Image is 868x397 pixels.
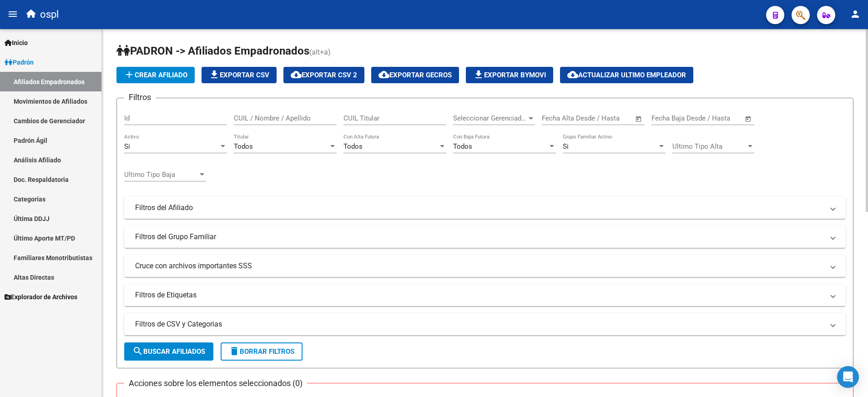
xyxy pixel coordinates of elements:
[567,69,578,80] mat-icon: cloud_download
[672,142,746,151] span: Ultimo Tipo Alta
[473,69,484,80] mat-icon: file_download
[453,142,472,151] span: Todos
[466,67,553,83] button: Exportar Bymovi
[743,114,754,124] button: Open calendar
[202,67,277,83] button: Exportar CSV
[135,319,824,329] mat-panel-title: Filtros de CSV y Categorias
[124,197,846,219] mat-expansion-panel-header: Filtros del Afiliado
[5,292,77,302] span: Explorador de Archivos
[5,57,34,67] span: Padrón
[291,71,357,79] span: Exportar CSV 2
[135,203,824,213] mat-panel-title: Filtros del Afiliado
[209,71,269,79] span: Exportar CSV
[124,171,198,179] span: Ultimo Tipo Baja
[378,71,452,79] span: Exportar GECROS
[124,69,135,80] mat-icon: add
[696,114,741,122] input: Fecha fin
[124,226,846,248] mat-expansion-panel-header: Filtros del Grupo Familiar
[309,48,331,56] span: (alt+a)
[124,342,213,361] button: Buscar Afiliados
[124,71,187,79] span: Crear Afiliado
[634,114,644,124] button: Open calendar
[651,114,688,122] input: Fecha inicio
[343,142,363,151] span: Todos
[124,284,846,306] mat-expansion-panel-header: Filtros de Etiquetas
[371,67,459,83] button: Exportar GECROS
[560,67,693,83] button: Actualizar ultimo Empleador
[453,114,527,122] span: Seleccionar Gerenciador
[40,5,59,25] span: ospl
[283,67,364,83] button: Exportar CSV 2
[229,346,240,357] mat-icon: delete
[5,38,28,48] span: Inicio
[837,366,859,388] div: Open Intercom Messenger
[473,71,546,79] span: Exportar Bymovi
[378,69,389,80] mat-icon: cloud_download
[567,71,686,79] span: Actualizar ultimo Empleador
[234,142,253,151] span: Todos
[7,9,18,20] mat-icon: menu
[209,69,220,80] mat-icon: file_download
[124,377,307,390] h3: Acciones sobre los elementos seleccionados (0)
[124,313,846,335] mat-expansion-panel-header: Filtros de CSV y Categorias
[116,67,195,83] button: Crear Afiliado
[229,347,294,356] span: Borrar Filtros
[587,114,631,122] input: Fecha fin
[291,69,302,80] mat-icon: cloud_download
[135,290,824,300] mat-panel-title: Filtros de Etiquetas
[135,261,824,271] mat-panel-title: Cruce con archivos importantes SSS
[221,342,303,361] button: Borrar Filtros
[563,142,569,151] span: Si
[542,114,579,122] input: Fecha inicio
[124,255,846,277] mat-expansion-panel-header: Cruce con archivos importantes SSS
[850,9,861,20] mat-icon: person
[135,232,824,242] mat-panel-title: Filtros del Grupo Familiar
[116,45,309,57] span: PADRON -> Afiliados Empadronados
[132,346,143,357] mat-icon: search
[124,142,130,151] span: Si
[124,91,156,104] h3: Filtros
[132,347,205,356] span: Buscar Afiliados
